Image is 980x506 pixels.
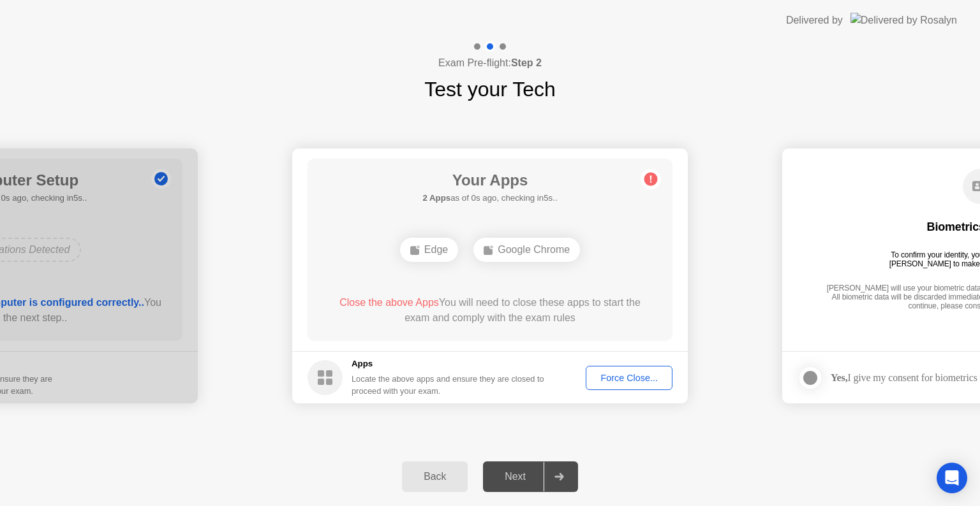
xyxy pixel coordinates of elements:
[511,57,542,68] b: Step 2
[424,74,556,105] h1: Test your Tech
[786,13,843,28] div: Delivered by
[590,373,668,383] div: Force Close...
[352,373,545,397] div: Locate the above apps and ensure they are closed to proceed with your exam.
[438,55,542,71] h4: Exam Pre-flight:
[339,297,439,308] span: Close the above Apps
[473,238,580,262] div: Google Chrome
[402,461,468,492] button: Back
[406,471,464,482] div: Back
[831,372,847,383] strong: Yes,
[352,358,545,370] h5: Apps
[422,169,557,192] h1: Your Apps
[400,238,458,262] div: Edge
[850,13,957,27] img: Delivered by Rosalyn
[422,192,557,205] h5: as of 0s ago, checking in5s..
[483,461,578,492] button: Next
[326,295,655,326] div: You will need to close these apps to start the exam and comply with the exam rules
[586,366,672,390] button: Force Close...
[487,471,544,482] div: Next
[422,193,450,203] b: 2 Apps
[937,463,967,493] div: Open Intercom Messenger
